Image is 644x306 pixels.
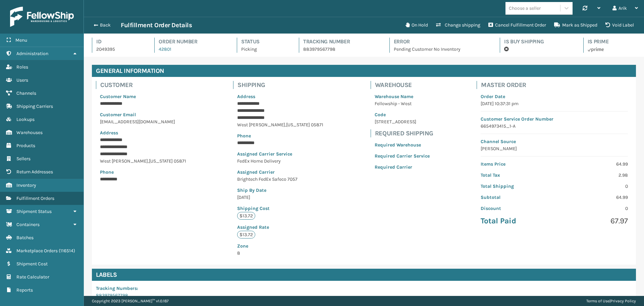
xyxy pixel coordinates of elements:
p: Customer Name [100,93,186,100]
p: [DATE] 10:37:31 pm [481,100,628,107]
span: 8 [237,243,323,256]
p: [PERSON_NAME] [481,145,628,152]
p: Copyright 2023 [PERSON_NAME]™ v 1.0.187 [92,296,169,306]
p: Items Price [481,161,550,168]
p: $13.72 [237,212,255,220]
span: Fulfillment Orders [16,195,54,201]
span: Sellers [16,156,31,162]
span: Return Addresses [16,169,53,175]
i: Mark as Shipped [554,23,560,27]
span: Containers [16,222,40,227]
span: West [PERSON_NAME] [237,122,285,128]
p: Phone [100,169,186,176]
span: [US_STATE] [149,158,173,164]
span: Batches [16,235,34,241]
button: Back [90,22,121,28]
p: Subtotal [481,194,550,201]
p: Total Paid [481,216,550,226]
h3: Fulfillment Order Details [121,21,192,29]
div: Choose a seller [509,5,541,12]
span: Reports [16,287,33,293]
i: Change shipping [436,23,441,27]
p: 2.98 [558,172,628,179]
img: logo [10,7,74,27]
span: Products [16,143,35,148]
p: Customer Service Order Number [481,116,628,123]
p: Pending Customer No Inventory [394,46,488,53]
span: 05871 [311,122,323,128]
p: Required Carrier Service [375,152,430,160]
p: [EMAIL_ADDRESS][DOMAIN_NAME] [100,118,186,125]
p: 67.97 [558,216,628,226]
p: Assigned Rate [237,224,323,231]
p: Total Shipping [481,183,550,190]
span: Roles [16,64,28,70]
a: Privacy Policy [610,299,636,303]
h4: Customer [100,81,190,89]
span: Administration [16,51,48,56]
span: Shipment Status [16,209,52,214]
button: Cancel Fulfillment Order [484,18,550,32]
p: Required Warehouse [375,141,430,148]
h4: Status [241,38,287,46]
a: Terms of Use [586,299,609,303]
p: 64.99 [558,161,628,168]
p: Code [375,111,430,118]
p: $13.72 [237,231,255,238]
span: Menu [15,37,27,43]
span: Tracking Numbers : [96,286,138,291]
h4: Tracking Number [303,38,377,46]
h4: Required Shipping [375,129,434,137]
p: 64.99 [558,194,628,201]
span: Shipping Carriers [16,103,53,109]
p: Total Tax [481,172,550,179]
p: Fellowship - West [375,100,430,107]
p: Customer Email [100,111,186,118]
p: Zone [237,243,323,250]
h4: General Information [92,65,636,77]
p: Shipping Cost [237,205,323,212]
button: On Hold [401,18,432,32]
p: Ship By Date [237,187,323,194]
span: Warehouses [16,130,43,135]
span: Inventory [16,182,36,188]
p: 0 [558,205,628,212]
h4: Error [394,38,488,46]
span: Channels [16,90,36,96]
h4: Id [96,38,142,46]
p: Channel Source [481,138,628,145]
p: Picking [241,46,287,53]
h4: Labels [92,269,636,281]
p: Brightech FedEx Safeco 7057 [237,176,323,183]
span: Users [16,77,28,83]
p: Warehouse Name [375,93,430,100]
h4: Order Number [159,38,225,46]
p: 2049395 [96,46,142,53]
span: Lookups [16,117,35,122]
p: Assigned Carrier Service [237,150,323,158]
button: Void Label [601,18,638,32]
p: Required Carrier [375,164,430,171]
span: Rate Calculator [16,274,49,280]
p: Assigned Carrier [237,169,323,176]
span: , [148,158,149,164]
span: West [PERSON_NAME] [100,158,148,164]
p: 883979567798 [303,46,377,53]
h4: Is Buy Shipping [504,38,571,46]
h4: Warehouse [375,81,434,89]
a: 883979567798 [96,293,128,298]
p: Discount [481,205,550,212]
p: Order Date [481,93,628,100]
span: Shipment Cost [16,261,48,267]
button: Mark as Shipped [550,18,601,32]
h4: Master Order [481,81,632,89]
button: Change shipping [432,18,484,32]
h4: Shipping [237,81,327,89]
p: Phone [237,132,323,139]
span: , [285,122,286,128]
h4: Is Prime [588,38,636,46]
a: 42801 [159,46,171,52]
i: Cancel Fulfillment Order [488,23,493,27]
span: Address [237,94,255,99]
p: 0 [558,183,628,190]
